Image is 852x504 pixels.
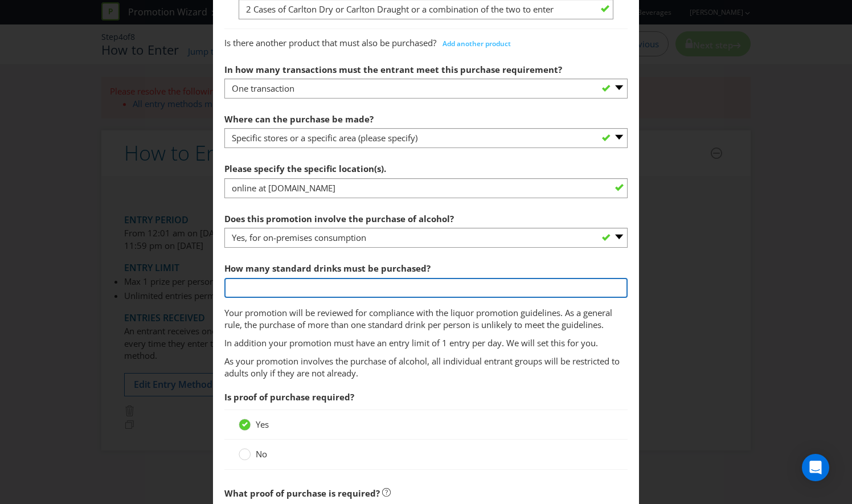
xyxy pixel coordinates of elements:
span: What proof of purchase is required? [224,487,380,499]
p: As your promotion involves the purchase of alcohol, all individual entrant groups will be restric... [224,355,628,380]
span: Does this promotion involve the purchase of alcohol? [224,213,454,224]
span: Where can the purchase be made? [224,113,374,125]
p: Your promotion will be reviewed for compliance with the liquor promotion guidelines. As a general... [224,307,628,331]
span: Is proof of purchase required? [224,391,354,403]
button: Add another product [436,35,517,52]
span: How many standard drinks must be purchased? [224,263,431,274]
p: In addition your promotion must have an entry limit of 1 entry per day. We will set this for you. [224,337,628,349]
span: Add another product [443,39,511,48]
span: No [256,448,267,460]
span: Please specify the specific location(s). [224,163,386,174]
span: In how many transactions must the entrant meet this purchase requirement? [224,64,562,75]
div: Open Intercom Messenger [802,454,829,481]
span: Yes [256,419,269,430]
span: Is there another product that must also be purchased? [224,37,436,48]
